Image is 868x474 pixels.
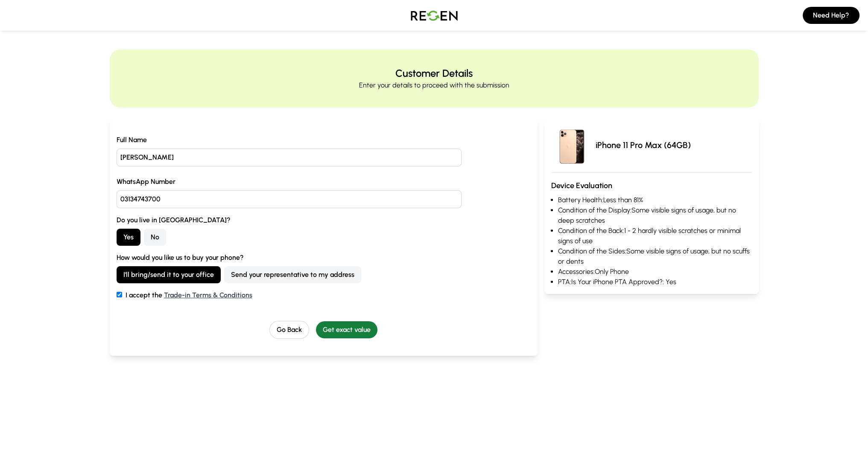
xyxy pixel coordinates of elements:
[551,180,751,192] h3: Device Evaluation
[558,277,751,287] li: PTA: Is Your iPhone PTA Approved?: Yes
[117,253,531,263] label: How would you like us to buy your phone?
[558,205,751,226] li: Condition of the Display: Some visible signs of usage, but no deep scratches
[117,266,221,283] button: I'll bring/send it to your office
[558,246,751,267] li: Condition of the Sides: Some visible signs of usage, but no scuffs or dents
[558,267,751,277] li: Accessories: Only Phone
[117,215,531,225] label: Do you live in [GEOGRAPHIC_DATA]?
[117,290,531,300] label: I accept the
[164,291,252,299] a: Trade-in Terms & Conditions
[117,229,140,246] button: Yes
[224,266,361,283] button: Send your representative to my address
[117,292,122,297] input: I accept the Trade-in Terms & Conditions
[551,125,592,166] img: iPhone 11 Pro Max
[558,226,751,246] li: Condition of the Back: 1 - 2 hardly visible scratches or minimal signs of use
[359,80,509,90] p: Enter your details to proceed with the submission
[404,3,464,27] img: Logo
[395,67,473,80] h2: Customer Details
[117,135,531,145] label: Full Name
[117,148,462,166] input: Enter your name here...
[558,195,751,205] li: Battery Health: Less than 81%
[117,190,462,208] input: (03XXXXXXXXX)
[269,321,309,339] button: Go Back
[117,177,531,187] label: WhatsApp Number
[596,139,691,151] p: iPhone 11 Pro Max (64GB)
[144,229,166,246] button: No
[803,7,859,24] button: Need Help?
[316,321,377,338] button: Get exact value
